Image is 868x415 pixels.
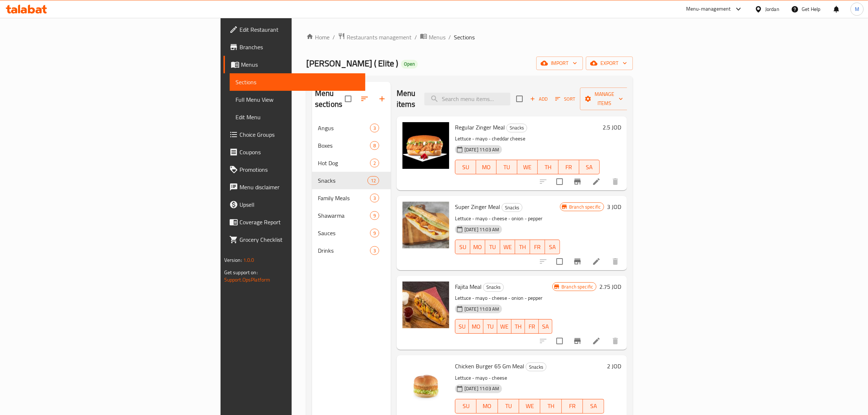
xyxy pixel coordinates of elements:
[462,306,502,313] span: [DATE] 11:03 AM
[312,137,391,154] div: Boxes8
[686,5,731,13] div: Menu-management
[455,373,604,383] p: Lettuce - mayo - cheese
[402,122,449,169] img: Regular Zinger Meal
[526,363,546,371] span: Snacks
[240,25,360,34] span: Edit Restaurant
[223,196,366,213] a: Upsell
[545,240,560,254] button: SA
[558,160,579,174] button: FR
[566,203,604,210] span: Branch specific
[306,55,398,71] span: [PERSON_NAME] ( Elite )
[483,283,503,291] span: Snacks
[240,165,360,174] span: Promotions
[579,160,600,174] button: SA
[370,124,379,132] div: items
[370,211,379,220] div: items
[603,122,621,132] h6: 2.5 JOD
[312,116,391,262] nav: Menu sections
[223,126,366,143] a: Choice Groups
[454,33,475,42] span: Sections
[240,235,360,244] span: Grocery Checklist
[370,229,379,237] div: items
[318,229,370,237] div: Sauces
[592,257,601,266] a: Edit menu item
[561,162,576,172] span: FR
[312,172,391,189] div: Snacks12
[370,142,379,149] span: 8
[236,113,360,121] span: Edit Menu
[420,32,445,42] a: Menus
[367,176,379,185] div: items
[223,178,366,196] a: Menu disclaimer
[586,90,623,108] span: Manage items
[562,399,583,414] button: FR
[240,148,360,156] span: Coupons
[243,255,254,265] span: 1.0.0
[517,160,538,174] button: WE
[503,242,512,252] span: WE
[224,255,242,265] span: Version:
[455,160,476,174] button: SU
[318,194,370,202] span: Family Meals
[318,211,370,220] span: Shawarma
[240,43,360,51] span: Branches
[370,212,379,219] span: 9
[402,282,449,328] img: Fajita Meal
[462,226,502,233] span: [DATE] 11:03 AM
[552,333,567,349] span: Select to update
[240,218,360,226] span: Coverage Report
[533,242,542,252] span: FR
[455,122,505,133] span: Regular Zinger Meal
[455,201,500,212] span: Super Zinger Meal
[318,141,370,150] span: Boxes
[558,283,596,290] span: Branch specific
[224,268,258,277] span: Get support on:
[479,401,495,411] span: MO
[455,240,470,254] button: SU
[338,32,412,42] a: Restaurants management
[458,401,474,411] span: SU
[356,90,373,108] span: Sort sections
[607,202,621,212] h6: 3 JOD
[512,91,527,106] span: Select section
[401,60,418,69] div: Open
[520,162,535,172] span: WE
[455,214,560,223] p: Lettuce - mayo - cheese - onion - pepper
[318,159,370,167] span: Hot Dog
[455,399,476,414] button: SU
[529,95,549,103] span: Add
[592,59,627,68] span: export
[401,61,418,67] span: Open
[236,95,360,104] span: Full Menu View
[497,319,511,334] button: WE
[318,176,367,185] span: Snacks
[455,361,524,372] span: Chicken Burger 65 Gm Meal
[241,60,360,69] span: Menus
[569,173,586,190] button: Branch-specific-item
[462,385,502,392] span: [DATE] 11:03 AM
[318,246,370,255] span: Drinks
[368,177,379,184] span: 12
[499,162,514,172] span: TU
[370,247,379,254] span: 3
[506,124,527,132] div: Snacks
[501,401,516,411] span: TU
[476,160,497,174] button: MO
[483,319,497,334] button: TU
[539,319,552,334] button: SA
[312,119,391,137] div: Angus3
[458,242,467,252] span: SU
[542,321,549,332] span: SA
[522,401,537,411] span: WE
[552,254,567,269] span: Select to update
[236,78,360,86] span: Sections
[548,242,557,252] span: SA
[592,337,601,345] a: Edit menu item
[230,91,366,108] a: Full Menu View
[318,124,370,132] span: Angus
[536,57,583,70] button: import
[223,56,366,73] a: Menus
[462,146,502,153] span: [DATE] 11:03 AM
